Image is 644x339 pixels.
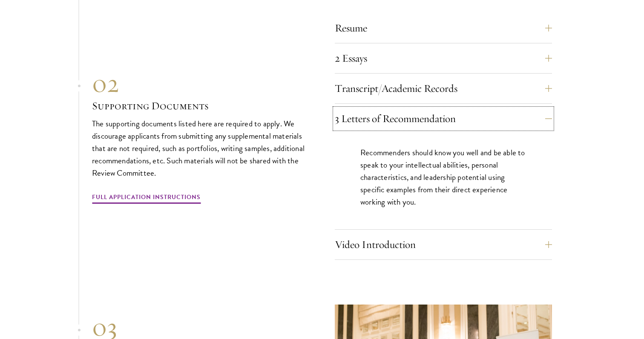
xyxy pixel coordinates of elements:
button: Resume [335,18,552,38]
button: Video Introduction [335,234,552,255]
button: 2 Essays [335,48,552,68]
button: 3 Letters of Recommendation [335,108,552,129]
p: Recommenders should know you well and be able to speak to your intellectual abilities, personal c... [360,146,526,208]
a: Full Application Instructions [92,192,201,205]
button: Transcript/Academic Records [335,78,552,99]
h3: Supporting Documents [92,99,309,113]
p: The supporting documents listed here are required to apply. We discourage applicants from submitt... [92,117,309,179]
div: 02 [92,68,309,99]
